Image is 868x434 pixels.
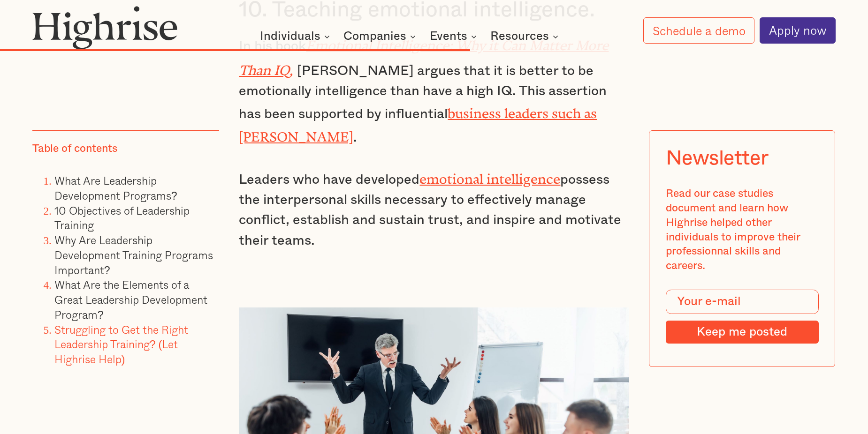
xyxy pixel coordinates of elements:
a: emotional intelligence [419,171,560,180]
p: Leaders who have developed possess the interpersonal skills necessary to effectively manage confl... [239,167,629,251]
em: , [289,62,293,71]
form: Modal Form [666,289,819,343]
input: Keep me posted [666,321,819,344]
div: Table of contents [32,142,117,156]
div: Individuals [260,31,333,42]
div: Companies [343,31,406,42]
a: Apply now [760,17,835,44]
p: In his book [PERSON_NAME] argues that it is better to be emotionally intelligence than have a hig... [239,33,629,148]
a: Struggling to Get the Right Leadership Training? (Let Highrise Help) [54,321,188,367]
a: business leaders such as [PERSON_NAME] [239,105,597,137]
a: What Are the Elements of a Great Leadership Development Program? [54,276,207,323]
a: 10 Objectives of Leadership Training [54,202,190,233]
a: Emotional Intelligence: Why it Can Matter More Than IQ [239,37,609,71]
div: Resources [490,31,549,42]
div: Resources [490,31,561,42]
div: Read our case studies document and learn how Highrise helped other individuals to improve their p... [666,187,819,273]
input: Your e-mail [666,289,819,314]
div: Companies [343,31,419,42]
a: Schedule a demo [643,17,754,44]
div: Events [430,31,467,42]
a: What Are Leadership Development Programs? [54,172,177,204]
div: Individuals [260,31,320,42]
div: Newsletter [666,147,769,170]
img: Highrise logo [32,6,177,50]
div: Events [430,31,480,42]
a: Why Are Leadership Development Training Programs Important? [54,232,213,278]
